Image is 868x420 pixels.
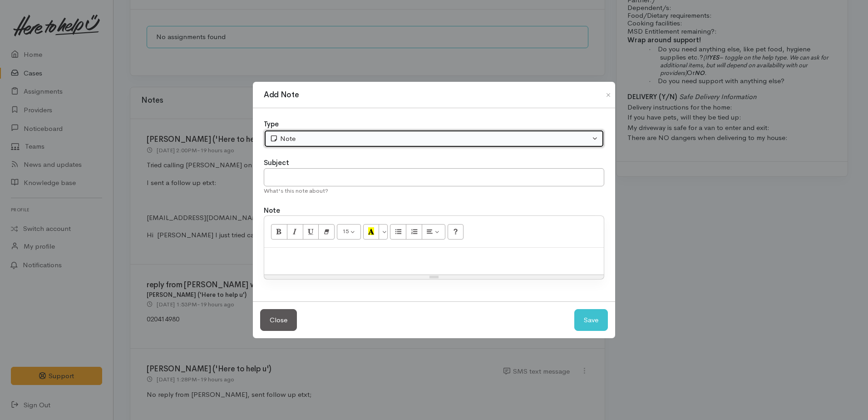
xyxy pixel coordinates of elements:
[287,224,303,240] button: Italic (CTRL+I)
[260,309,297,331] button: Close
[264,205,280,216] label: Note
[574,309,608,331] button: Save
[264,119,279,130] label: Type
[271,224,287,240] button: Bold (CTRL+B)
[337,224,361,240] button: Font Size
[264,158,289,168] label: Subject
[379,224,388,240] button: More Color
[264,89,299,101] h1: Add Note
[390,224,406,240] button: Unordered list (CTRL+SHIFT+NUM7)
[448,224,464,240] button: Help
[264,275,604,279] div: Resize
[406,224,422,240] button: Ordered list (CTRL+SHIFT+NUM8)
[318,224,335,240] button: Remove Font Style (CTRL+\)
[342,227,349,235] span: 15
[363,224,380,240] button: Recent Color
[601,90,616,100] button: Close
[422,224,445,240] button: Paragraph
[264,186,604,195] div: What's this note about?
[264,130,604,148] button: Note
[303,224,319,240] button: Underline (CTRL+U)
[270,134,590,144] div: Note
